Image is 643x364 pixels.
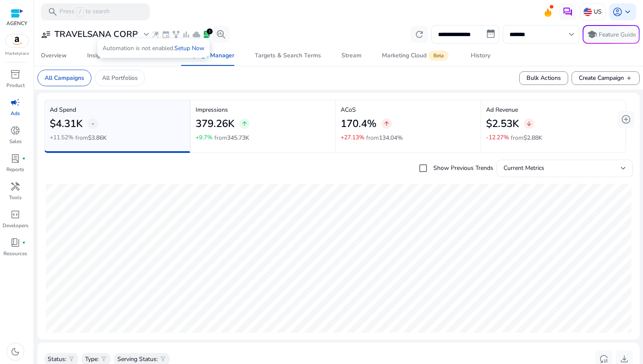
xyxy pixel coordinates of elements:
p: Tools [9,194,22,201]
label: Show Previous Trends [432,164,493,172]
span: event [162,30,170,39]
img: us.svg [583,8,592,16]
span: Bulk Actions [526,73,561,82]
span: refresh [414,29,424,40]
span: user_attributes [41,29,51,40]
div: Automation [129,53,161,59]
span: lab_profile [202,30,211,39]
button: Bulk Actions [519,71,568,85]
button: schoolFeature Guide [583,25,640,44]
span: school [587,29,597,40]
span: / [76,7,84,17]
p: ACoS [341,105,475,114]
span: download [619,354,629,364]
span: arrow_upward [383,120,390,127]
div: Stream [341,53,361,59]
p: from [214,133,249,142]
p: Marketplace [5,51,29,57]
span: code_blocks [10,209,20,220]
div: Targets & Search Terms [255,53,321,59]
p: All Portfolios [102,73,138,82]
p: Product [6,82,25,89]
span: fiber_manual_record [22,157,26,160]
div: History [471,53,490,59]
div: 1 [207,28,213,34]
p: -12.27% [486,135,509,141]
span: $3.86K [88,134,107,142]
span: arrow_upward [241,120,248,127]
span: filter_alt [100,356,107,362]
p: +9.7% [196,135,213,141]
p: Resources [3,250,27,257]
img: amazon.svg [6,34,28,47]
span: bar_chart [182,30,191,39]
p: +11.52% [50,135,74,141]
p: +27.13% [341,135,364,141]
p: Type: [85,355,99,364]
span: search_insights [216,29,226,40]
span: search [48,7,58,17]
div: Insights [87,53,108,59]
span: 345.73K [227,134,249,142]
span: 134.04% [379,134,403,142]
a: Setup Now [174,44,205,52]
span: fiber_manual_record [22,241,26,244]
span: arrow_downward [526,120,532,127]
span: keyboard_arrow_down [623,7,633,17]
span: Current Metrics [504,164,544,172]
span: - [91,119,94,129]
span: add_circle [621,114,631,124]
div: Campaign Manager [181,53,234,59]
p: Ads [11,110,20,117]
span: inventory_2 [10,69,20,79]
span: cloud [192,30,201,39]
span: book_4 [10,237,20,248]
span: lab_profile [10,153,20,164]
p: Status: [48,355,66,364]
span: wand_stars [151,30,160,39]
p: AGENCY [6,20,27,27]
p: Ad Spend [50,105,185,114]
h2: 170.4% [341,118,376,130]
h2: $4.31K [50,118,83,130]
span: filter_alt [68,356,75,362]
span: donut_small [10,125,20,135]
span: Create Campaign [579,73,632,82]
span: add [626,75,632,82]
p: Automation is not enabled. [99,40,208,56]
p: from [75,133,107,142]
p: from [366,133,403,142]
h2: 379.26K [196,118,234,130]
p: US [594,4,602,19]
div: Overview [41,53,67,59]
span: Beta [428,51,449,61]
span: expand_more [141,29,151,40]
p: Sales [9,138,22,145]
span: $2.88K [524,134,542,142]
div: Marketing Cloud [382,52,450,59]
span: handyman [10,181,20,192]
span: reset_settings [599,354,609,364]
span: family_history [172,30,180,39]
button: search_insights [213,26,230,43]
p: All Campaigns [45,73,84,82]
p: Press to search [60,7,110,17]
span: dark_mode [10,347,20,357]
span: keyboard_arrow_down [566,29,577,40]
span: filter_alt [159,356,166,362]
button: Create Campaignadd [572,71,640,85]
p: Developers [3,222,28,229]
p: Ad Revenue [486,105,621,114]
span: account_circle [612,7,623,17]
span: campaign [10,97,20,107]
h3: TRAVELSANA CORP [54,29,138,40]
p: from [511,133,542,142]
p: Feature Guide [599,31,636,39]
button: add_circle [617,111,634,128]
h2: $2.53K [486,118,519,130]
p: Reports [6,166,24,173]
button: refresh [411,26,428,43]
p: Serving Status: [117,355,158,364]
p: Impressions [196,105,330,114]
